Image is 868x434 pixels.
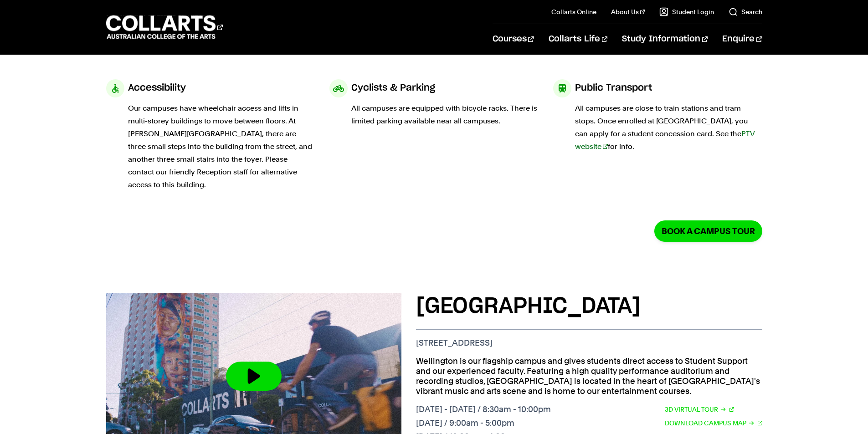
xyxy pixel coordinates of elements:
[659,7,714,16] a: Student Login
[128,102,315,191] p: Our campuses have wheelchair access and lifts in multi-storey buildings to move between floors. A...
[416,404,551,414] p: [DATE] - [DATE] / 8:30am - 10:00pm
[575,102,762,153] p: All campuses are close to train stations and tram stops. Once enrolled at [GEOGRAPHIC_DATA], you ...
[106,14,223,40] div: Go to homepage
[549,24,607,54] a: Collarts Life
[622,24,708,54] a: Study Information
[654,220,762,242] a: Book a Campus Tour
[729,7,762,16] a: Search
[416,293,762,320] h3: [GEOGRAPHIC_DATA]
[128,79,186,97] h3: Accessibility
[665,404,734,414] a: 3D Virtual Tour
[665,418,762,428] a: Download Campus Map
[351,102,539,128] p: All campuses are equipped with bicycle racks. There is limited parking available near all campuses.
[611,7,645,16] a: About Us
[416,338,762,348] p: [STREET_ADDRESS]
[416,356,762,396] p: Wellington is our flagship campus and gives students direct access to Student Support and our exp...
[722,24,762,54] a: Enquire
[575,79,652,97] h3: Public Transport
[493,24,534,54] a: Courses
[351,79,435,97] h3: Cyclists & Parking
[551,7,596,16] a: Collarts Online
[575,129,755,151] a: PTV website
[416,418,551,428] p: [DATE] / 9:00am - 5:00pm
